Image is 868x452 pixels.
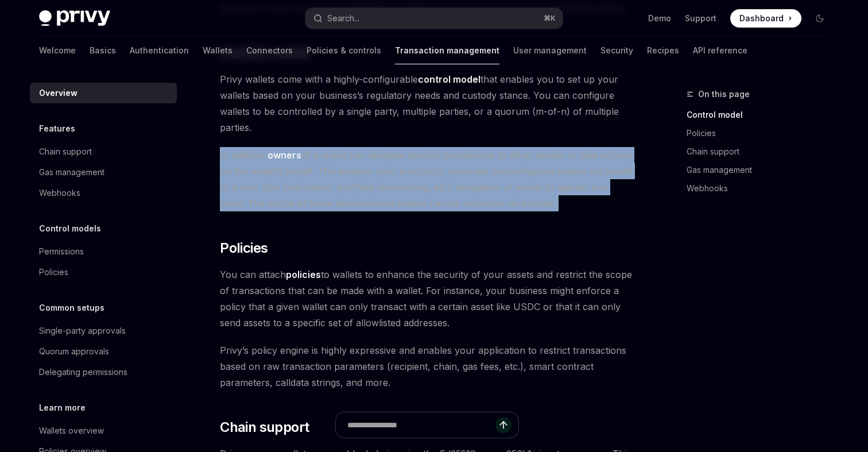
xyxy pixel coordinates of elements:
[30,83,177,103] a: Overview
[39,165,104,179] div: Gas management
[39,345,109,358] div: Quorum approvals
[39,222,101,235] h5: Control models
[39,145,92,159] div: Chain support
[687,106,838,124] a: Control model
[305,8,563,29] button: Search...⌘K
[90,37,116,64] a: Basics
[698,87,750,101] span: On this page
[30,420,177,441] a: Wallets overview
[307,37,381,64] a: Policies & controls
[544,14,556,23] span: ⌘ K
[30,262,177,283] a: Policies
[39,401,86,415] h5: Learn more
[39,324,126,338] div: Single-party approvals
[687,179,838,198] a: Webhooks
[220,239,268,257] span: Policies
[30,183,177,203] a: Webhooks
[39,122,75,136] h5: Features
[220,71,634,136] span: Privy wallets come with a highly-configurable that enables you to set up your wallets based on yo...
[418,74,480,85] strong: control model
[246,37,293,64] a: Connectors
[39,86,77,100] div: Overview
[39,365,127,379] div: Delegating permissions
[687,124,838,142] a: Policies
[30,241,177,262] a: Permissions
[685,13,716,24] a: Support
[220,147,634,211] span: In addition, of a wallet can delegate specific permissions to other parties to take actions on th...
[513,37,587,64] a: User management
[647,37,679,64] a: Recipes
[39,10,110,26] img: dark logo
[30,362,177,383] a: Delegating permissions
[395,37,499,64] a: Transaction management
[30,141,177,162] a: Chain support
[39,424,104,438] div: Wallets overview
[347,412,495,438] input: Ask a question...
[687,142,838,161] a: Chain support
[693,37,747,64] a: API reference
[418,74,480,86] a: control model
[39,301,104,315] h5: Common setups
[39,245,84,258] div: Permissions
[39,186,80,200] div: Webhooks
[30,320,177,341] a: Single-party approvals
[203,37,232,64] a: Wallets
[811,9,829,28] button: Toggle dark mode
[30,341,177,362] a: Quorum approvals
[600,37,633,64] a: Security
[286,269,321,281] a: policies
[268,149,301,161] a: owners
[327,11,359,25] div: Search...
[648,13,671,24] a: Demo
[220,342,634,391] span: Privy’s policy engine is highly expressive and enables your application to restrict transactions ...
[495,417,511,433] button: Send message
[39,265,68,279] div: Policies
[30,162,177,183] a: Gas management
[730,9,801,28] a: Dashboard
[130,37,189,64] a: Authentication
[39,37,76,64] a: Welcome
[220,266,634,331] span: You can attach to wallets to enhance the security of your assets and restrict the scope of transa...
[739,13,784,24] span: Dashboard
[687,161,838,179] a: Gas management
